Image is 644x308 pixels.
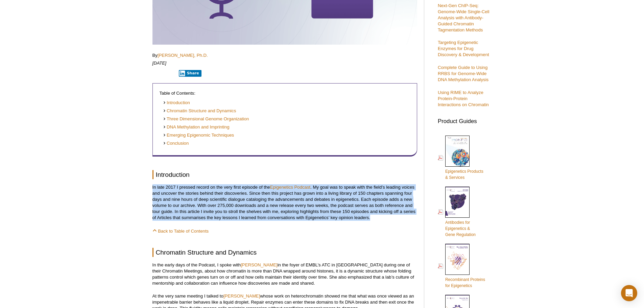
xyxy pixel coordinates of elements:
[163,132,234,139] a: Emerging Epigenomic Techniques
[152,262,417,286] p: In the early days of the Podcast, I spoke with in the foyer of EMBL’s ATC in [GEOGRAPHIC_DATA] du...
[152,52,417,58] p: By
[445,277,485,288] span: Recombinant Proteins for Epigenetics
[445,187,470,218] img: Abs_epi_2015_cover_web_70x200
[438,115,492,124] h3: Product Guides
[179,70,201,77] button: Share
[445,220,476,237] span: Antibodies for Epigenetics & Gene Regulation
[621,285,637,301] div: Open Intercom Messenger
[158,53,208,58] a: [PERSON_NAME], Ph.D.
[163,124,230,131] a: DNA Methylation and Imprinting
[152,170,417,179] h2: Introduction
[438,243,485,289] a: Recombinant Proteinsfor Epigenetics
[270,185,311,190] a: Epigenetics Podcast
[445,169,483,180] span: Epigenetics Products & Services
[241,262,277,267] a: [PERSON_NAME]
[438,40,489,57] a: Targeting Epigenetic Enzymes for Drug Discovery & Development
[438,186,476,238] a: Antibodies forEpigenetics &Gene Regulation
[152,70,174,76] iframe: X Post Button
[152,61,167,66] em: [DATE]
[152,248,417,257] h2: Chromatin Structure and Dynamics
[163,116,249,122] a: Three Dimensional Genome Organization
[438,90,489,107] a: Using RIME to Analyze Protein-Protein Interactions on Chromatin
[223,293,260,299] a: [PERSON_NAME]
[438,65,488,82] a: Complete Guide to Using RRBS for Genome-Wide DNA Methylation Analysis
[163,108,236,114] a: Chromatin Structure and Dynamics
[152,229,209,234] a: Back to Table of Contents
[160,90,410,96] p: Table of Contents:
[438,135,483,181] a: Epigenetics Products& Services
[163,140,189,147] a: Conclusion
[445,244,470,275] img: Rec_prots_140604_cover_web_70x200
[152,184,417,221] p: In late 2017 I pressed record on the very first episode of the . My goal was to speak with the fi...
[438,3,489,32] a: Next-Gen ChIP-Seq: Genome-Wide Single-Cell Analysis with Antibody-Guided Chromatin Tagmentation M...
[445,136,470,167] img: Epi_brochure_140604_cover_web_70x200
[163,100,190,106] a: Introduction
